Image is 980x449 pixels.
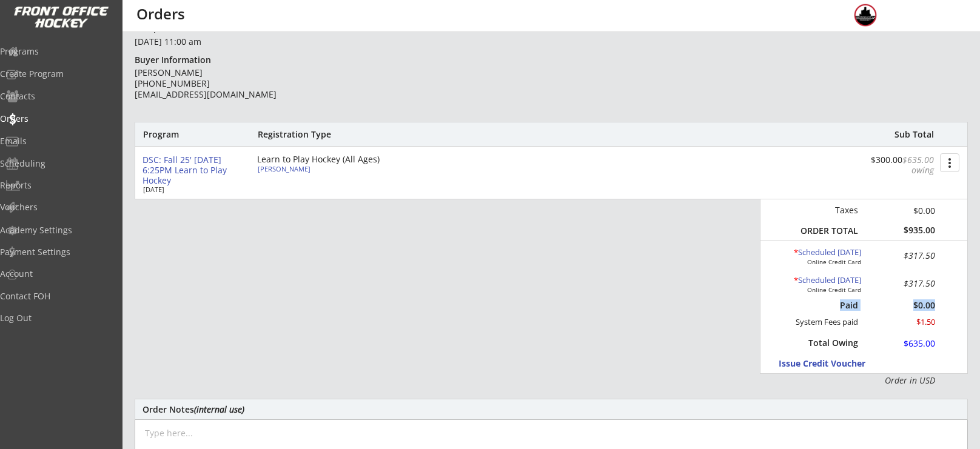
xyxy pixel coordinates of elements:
button: Issue Credit Voucher [779,355,891,371]
div: $0.00 [867,204,936,217]
div: Taxes [795,205,858,216]
div: Order Notes [143,405,960,414]
div: Scheduled [DATE] [765,248,861,258]
div: System Fees paid [785,317,858,327]
div: $0.00 [867,301,936,310]
div: Total Owing [802,338,858,348]
div: Paid [802,300,858,311]
div: ORDER TOTAL [795,225,858,236]
div: Scheduled [DATE] [765,276,861,285]
div: Registration Type [258,129,397,140]
div: $300.00 [859,155,934,176]
div: $317.50 [877,251,936,260]
div: [PERSON_NAME] [PHONE_NUMBER] [EMAIL_ADDRESS][DOMAIN_NAME] [135,67,310,101]
div: [DATE] 11:00 am [135,36,310,48]
div: Program [143,129,209,140]
button: more_vert [940,153,959,172]
div: Online Credit Card [793,258,861,265]
div: $935.00 [867,225,936,236]
div: [PERSON_NAME] [258,165,393,172]
div: Learn to Play Hockey (All Ages) [257,155,397,164]
div: Sub Total [881,129,934,140]
div: Buyer Information [135,55,216,65]
div: DSC: Fall 25' [DATE] 6:25PM Learn to Play Hockey [143,155,247,185]
div: [DATE] [143,186,240,193]
font: $635.00 owing [902,154,936,176]
div: $317.50 [877,279,936,288]
div: Order in USD [795,374,935,387]
em: (internal use) [194,404,244,415]
div: Online Credit Card [793,286,861,293]
div: $1.50 [867,317,936,327]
